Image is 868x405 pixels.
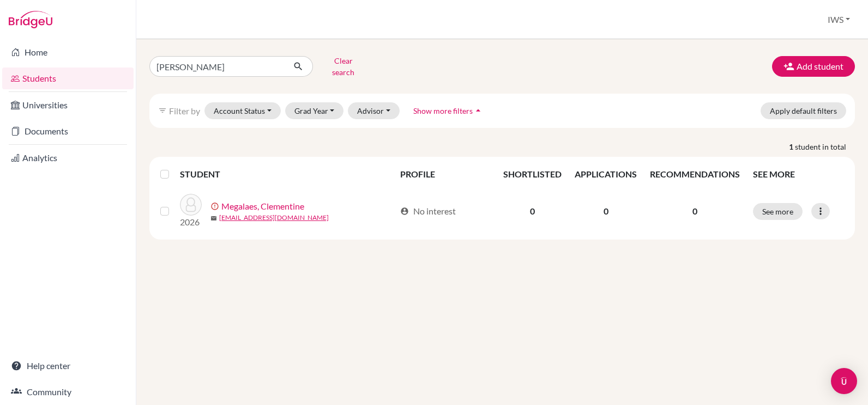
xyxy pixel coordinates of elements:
p: 0 [650,205,740,218]
th: APPLICATIONS [568,161,643,187]
a: Students [2,67,134,89]
p: 2026 [180,216,202,229]
a: Analytics [2,147,134,169]
div: Open Intercom Messenger [831,368,857,394]
a: Universities [2,94,134,116]
button: Account Status [204,102,281,119]
img: Megalaes, Clementine [180,194,202,216]
button: IWS [823,9,855,30]
th: SHORTLISTED [497,161,568,187]
a: Documents [2,120,134,142]
button: See more [753,203,803,220]
td: 0 [497,187,568,235]
span: error_outline [210,202,221,211]
button: Clear search [313,52,373,81]
th: STUDENT [180,161,394,187]
strong: 1 [789,141,795,152]
td: 0 [568,187,643,235]
button: Grad Year [285,102,344,119]
span: student in total [795,141,855,152]
th: RECOMMENDATIONS [643,161,746,187]
span: mail [210,215,217,222]
button: Advisor [348,102,400,119]
img: Bridge-U [9,11,52,28]
a: Megalaes, Clementine [221,200,304,213]
a: Help center [2,355,134,377]
button: Add student [772,56,855,77]
span: account_circle [400,207,409,216]
span: Filter by [169,106,200,116]
i: arrow_drop_up [473,105,484,116]
span: Show more filters [413,106,473,115]
a: Community [2,381,134,403]
th: PROFILE [394,161,497,187]
a: Home [2,41,134,63]
input: Find student by name... [149,56,285,77]
button: Show more filtersarrow_drop_up [404,102,493,119]
th: SEE MORE [746,161,851,187]
a: [EMAIL_ADDRESS][DOMAIN_NAME] [219,213,329,223]
i: filter_list [158,106,167,115]
div: No interest [400,205,456,218]
button: Apply default filters [761,102,846,119]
